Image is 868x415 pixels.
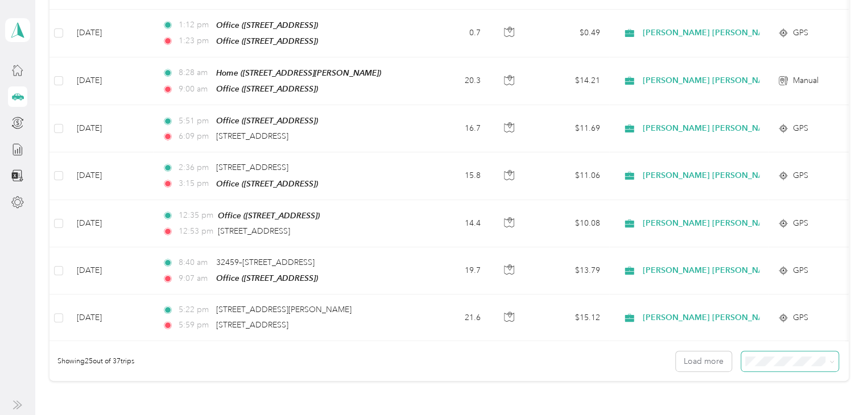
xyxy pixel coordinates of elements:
[216,320,288,330] span: [STREET_ADDRESS]
[216,84,318,93] span: Office ([STREET_ADDRESS])
[676,351,731,371] button: Load more
[642,264,835,277] span: [PERSON_NAME] [PERSON_NAME] Family Agency
[216,258,315,267] span: 32459–[STREET_ADDRESS]
[642,217,835,230] span: [PERSON_NAME] [PERSON_NAME] Family Agency
[530,152,609,200] td: $11.06
[179,177,211,190] span: 3:15 pm
[642,122,835,135] span: [PERSON_NAME] [PERSON_NAME] Family Agency
[530,105,609,152] td: $11.69
[68,152,153,200] td: [DATE]
[179,130,211,143] span: 6:09 pm
[179,272,211,285] span: 9:07 am
[530,247,609,294] td: $13.79
[530,10,609,57] td: $0.49
[216,68,381,77] span: Home ([STREET_ADDRESS][PERSON_NAME])
[216,163,288,172] span: [STREET_ADDRESS]
[415,57,490,105] td: 20.3
[216,36,318,45] span: Office ([STREET_ADDRESS])
[530,294,609,341] td: $15.12
[216,273,318,283] span: Office ([STREET_ADDRESS])
[804,351,868,415] iframe: Everlance-gr Chat Button Frame
[218,211,320,220] span: Office ([STREET_ADDRESS])
[793,312,808,324] span: GPS
[415,247,490,294] td: 19.7
[793,74,819,87] span: Manual
[179,256,211,269] span: 8:40 am
[530,200,609,247] td: $10.08
[68,105,153,152] td: [DATE]
[793,122,808,135] span: GPS
[530,57,609,105] td: $14.21
[415,152,490,200] td: 15.8
[216,131,288,141] span: [STREET_ADDRESS]
[216,179,318,188] span: Office ([STREET_ADDRESS])
[793,169,808,182] span: GPS
[179,225,213,238] span: 12:53 pm
[179,319,211,331] span: 5:59 pm
[642,74,835,87] span: [PERSON_NAME] [PERSON_NAME] Family Agency
[68,57,153,105] td: [DATE]
[179,161,211,174] span: 2:36 pm
[179,209,213,222] span: 12:35 pm
[642,312,835,324] span: [PERSON_NAME] [PERSON_NAME] Family Agency
[179,67,211,79] span: 8:28 am
[415,105,490,152] td: 16.7
[179,115,211,127] span: 5:51 pm
[68,10,153,57] td: [DATE]
[179,19,211,31] span: 1:12 pm
[68,247,153,294] td: [DATE]
[216,305,352,314] span: [STREET_ADDRESS][PERSON_NAME]
[642,169,835,182] span: [PERSON_NAME] [PERSON_NAME] Family Agency
[415,10,490,57] td: 0.7
[218,226,290,236] span: [STREET_ADDRESS]
[216,116,318,125] span: Office ([STREET_ADDRESS])
[179,83,211,96] span: 9:00 am
[49,356,134,367] span: Showing 25 out of 37 trips
[216,20,318,30] span: Office ([STREET_ADDRESS])
[68,294,153,341] td: [DATE]
[179,304,211,316] span: 5:22 pm
[179,35,211,47] span: 1:23 pm
[793,264,808,277] span: GPS
[793,217,808,230] span: GPS
[793,27,808,39] span: GPS
[415,294,490,341] td: 21.6
[68,200,153,247] td: [DATE]
[415,200,490,247] td: 14.4
[642,27,835,39] span: [PERSON_NAME] [PERSON_NAME] Family Agency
